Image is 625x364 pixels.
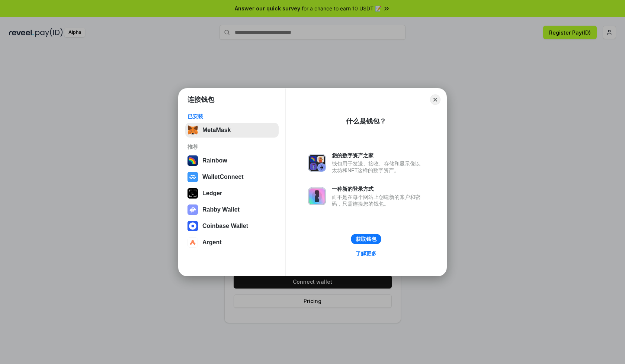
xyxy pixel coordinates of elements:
[185,235,279,250] button: Argent
[187,144,276,150] div: 推荐
[351,234,381,244] button: 获取钱包
[187,221,198,231] img: svg+xml,%3Csvg%20width%3D%2228%22%20height%3D%2228%22%20viewBox%3D%220%200%2028%2028%22%20fill%3D...
[185,153,279,168] button: Rainbow
[202,174,244,180] div: WalletConnect
[430,94,440,105] button: Close
[202,206,240,213] div: Rabby Wallet
[187,188,198,199] img: svg+xml,%3Csvg%20xmlns%3D%22http%3A%2F%2Fwww.w3.org%2F2000%2Fsvg%22%20width%3D%2228%22%20height%3...
[332,152,424,159] div: 您的数字资产之家
[185,186,279,201] button: Ledger
[346,117,386,126] div: 什么是钱包？
[187,155,198,166] img: svg+xml,%3Csvg%20width%3D%22120%22%20height%3D%22120%22%20viewBox%3D%220%200%20120%20120%22%20fil...
[332,160,424,174] div: 钱包用于发送、接收、存储和显示像以太坊和NFT这样的数字资产。
[332,186,424,192] div: 一种新的登录方式
[187,125,198,135] img: svg+xml,%3Csvg%20fill%3D%22none%22%20height%3D%2233%22%20viewBox%3D%220%200%2035%2033%22%20width%...
[202,239,222,246] div: Argent
[202,190,222,197] div: Ledger
[202,157,227,164] div: Rainbow
[187,95,214,104] h1: 连接钱包
[187,172,198,182] img: svg+xml,%3Csvg%20width%3D%2228%22%20height%3D%2228%22%20viewBox%3D%220%200%2028%2028%22%20fill%3D...
[356,236,376,242] div: 获取钱包
[185,170,279,184] button: WalletConnect
[332,194,424,207] div: 而不是在每个网站上创建新的账户和密码，只需连接您的钱包。
[187,204,198,215] img: svg+xml,%3Csvg%20xmlns%3D%22http%3A%2F%2Fwww.w3.org%2F2000%2Fsvg%22%20fill%3D%22none%22%20viewBox...
[185,219,279,233] button: Coinbase Wallet
[308,187,326,205] img: svg+xml,%3Csvg%20xmlns%3D%22http%3A%2F%2Fwww.w3.org%2F2000%2Fsvg%22%20fill%3D%22none%22%20viewBox...
[202,127,231,133] div: MetaMask
[185,123,279,138] button: MetaMask
[308,154,326,172] img: svg+xml,%3Csvg%20xmlns%3D%22http%3A%2F%2Fwww.w3.org%2F2000%2Fsvg%22%20fill%3D%22none%22%20viewBox...
[187,113,276,120] div: 已安装
[187,237,198,248] img: svg+xml,%3Csvg%20width%3D%2228%22%20height%3D%2228%22%20viewBox%3D%220%200%2028%2028%22%20fill%3D...
[351,249,381,258] a: 了解更多
[185,202,279,217] button: Rabby Wallet
[202,223,248,229] div: Coinbase Wallet
[356,250,376,257] div: 了解更多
